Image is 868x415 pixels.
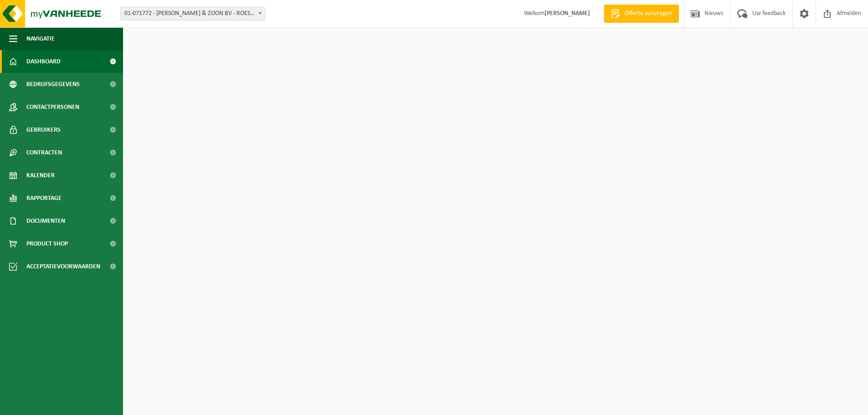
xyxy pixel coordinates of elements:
span: Rapportage [26,187,62,210]
span: 01-071772 - A. BUCSAN & ZOON BV - ROESELARE [121,7,265,20]
span: Offerte aanvragen [622,9,674,18]
span: Acceptatievoorwaarden [26,255,100,278]
a: Offerte aanvragen [604,5,679,23]
span: Dashboard [26,50,61,73]
strong: [PERSON_NAME] [544,10,590,17]
span: Bedrijfsgegevens [26,73,80,96]
span: Contactpersonen [26,96,79,118]
span: Navigatie [26,27,55,50]
span: 01-071772 - A. BUCSAN & ZOON BV - ROESELARE [120,7,265,20]
span: Kalender [26,164,55,187]
span: Product Shop [26,232,68,255]
span: Contracten [26,141,62,164]
span: Documenten [26,210,65,232]
span: Gebruikers [26,118,61,141]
